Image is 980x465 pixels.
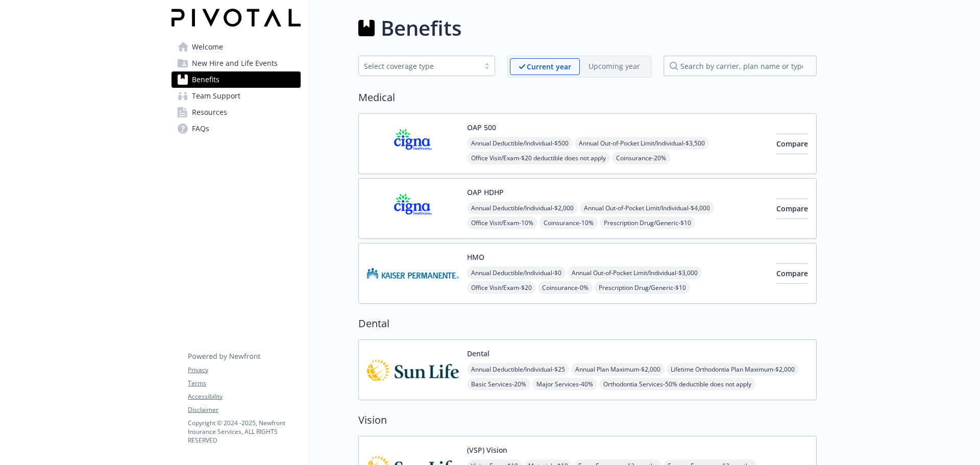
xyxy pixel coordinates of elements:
a: Benefits [171,71,301,88]
span: Major Services - 40% [532,378,597,390]
span: Lifetime Orthodontia Plan Maximum - $2,000 [667,363,799,376]
span: Compare [776,204,808,213]
a: Disclaimer [188,405,300,414]
span: Compare [776,139,808,149]
span: Coinsurance - 20% [612,152,670,164]
button: Dental [467,348,489,359]
p: Upcoming year [589,61,640,71]
span: Resources [192,104,227,120]
p: Current year [527,61,571,72]
span: Annual Plan Maximum - $2,000 [571,363,665,376]
a: New Hire and Life Events [171,55,301,71]
button: Compare [776,263,808,284]
p: Copyright © 2024 - 2025 , Newfront Insurance Services, ALL RIGHTS RESERVED [188,419,300,445]
span: Annual Out-of-Pocket Limit/Individual - $4,000 [580,202,714,214]
a: Team Support [171,88,301,104]
a: Privacy [188,365,300,375]
span: Office Visit/Exam - $20 deductible does not apply [467,152,610,164]
a: Welcome [171,39,301,55]
span: Annual Out-of-Pocket Limit/Individual - $3,000 [568,266,702,279]
span: Prescription Drug/Generic - $10 [595,281,690,294]
span: Office Visit/Exam - 10% [467,216,537,229]
h2: Vision [358,412,817,428]
span: Compare [776,268,808,278]
span: Annual Deductible/Individual - $500 [467,137,573,150]
span: Annual Deductible/Individual - $0 [467,266,566,279]
span: Annual Deductible/Individual - $2,000 [467,202,578,214]
button: Compare [776,134,808,154]
img: Sun Life Assurance Company of CA (US) carrier logo [367,348,459,391]
div: Select coverage type [364,61,474,71]
span: Team Support [192,88,240,104]
h2: Dental [358,316,817,331]
span: Annual Out-of-Pocket Limit/Individual - $3,500 [575,137,709,150]
h1: Benefits [381,13,461,43]
a: Terms [188,379,300,388]
img: CIGNA carrier logo [367,122,459,165]
span: Prescription Drug/Generic - $10 [600,216,695,229]
span: Coinsurance - 0% [538,281,593,294]
span: Upcoming year [580,58,649,75]
button: HMO [467,252,484,262]
h2: Medical [358,90,817,105]
span: Basic Services - 20% [467,378,530,390]
span: Welcome [192,39,223,55]
a: Accessibility [188,392,300,401]
span: Coinsurance - 10% [540,216,598,229]
img: Kaiser Permanente Insurance Company carrier logo [367,252,459,295]
span: New Hire and Life Events [192,55,278,71]
input: search by carrier, plan name or type [664,56,817,76]
button: Compare [776,199,808,219]
button: (VSP) Vision [467,445,507,455]
span: Benefits [192,71,219,88]
span: Annual Deductible/Individual - $25 [467,363,569,376]
img: CIGNA carrier logo [367,187,459,230]
a: Resources [171,104,301,120]
button: OAP 500 [467,122,496,133]
span: FAQs [192,120,209,137]
span: Orthodontia Services - 50% deductible does not apply [599,378,755,390]
button: OAP HDHP [467,187,504,198]
a: FAQs [171,120,301,137]
span: Office Visit/Exam - $20 [467,281,536,294]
